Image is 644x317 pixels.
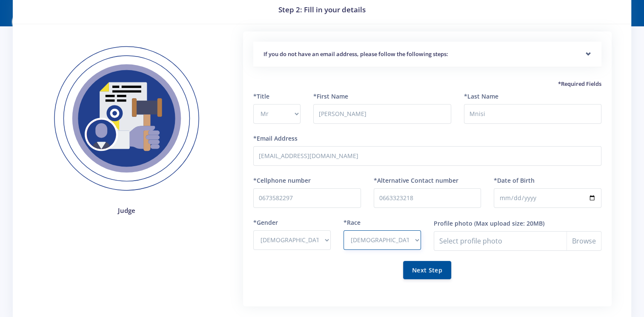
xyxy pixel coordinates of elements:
[253,146,601,166] input: Email Address
[253,92,269,101] label: *Title
[253,80,601,88] h5: *Required Fields
[374,188,481,208] input: Alternative Number
[464,104,601,124] input: Last Name
[313,92,348,101] label: *First Name
[494,176,535,185] label: *Date of Birth
[374,176,458,185] label: *Alternative Contact number
[403,261,451,279] button: Next Step
[253,176,311,185] label: *Cellphone number
[23,4,621,15] h3: Step 2: Fill in your details
[39,31,214,206] img: Judges
[253,134,298,143] label: *Email Address
[313,104,451,124] input: First Name
[253,188,361,208] input: Number with no spaces
[474,219,544,228] label: (Max upload size: 20MB)
[343,218,361,227] label: *Race
[434,219,472,228] label: Profile photo
[464,92,498,101] label: *Last Name
[39,206,214,215] h4: Judge
[253,218,278,227] label: *Gender
[263,50,591,59] h5: If you do not have an email address, please follow the following steps:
